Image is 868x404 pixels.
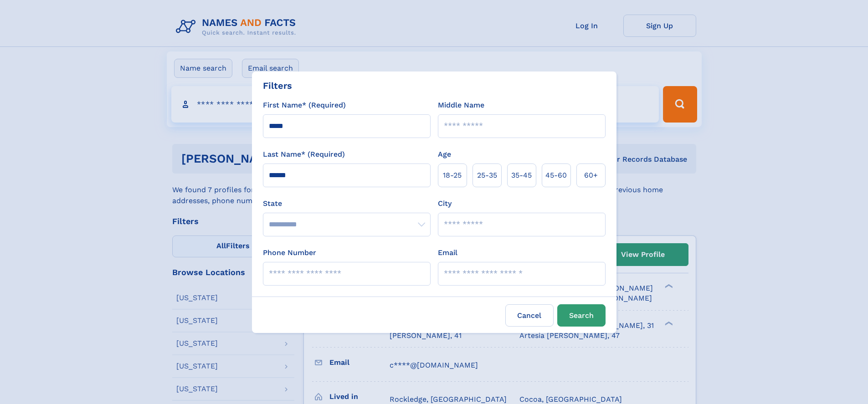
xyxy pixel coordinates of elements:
[443,170,462,181] span: 18‑25
[511,170,532,181] span: 35‑45
[545,170,567,181] span: 45‑60
[263,79,292,92] div: Filters
[438,198,452,209] label: City
[438,247,457,258] label: Email
[557,304,606,327] button: Search
[263,198,431,209] label: State
[263,100,346,111] label: First Name* (Required)
[477,170,497,181] span: 25‑35
[505,304,554,327] label: Cancel
[263,247,316,258] label: Phone Number
[584,170,598,181] span: 60+
[438,149,451,160] label: Age
[263,149,345,160] label: Last Name* (Required)
[438,100,484,111] label: Middle Name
